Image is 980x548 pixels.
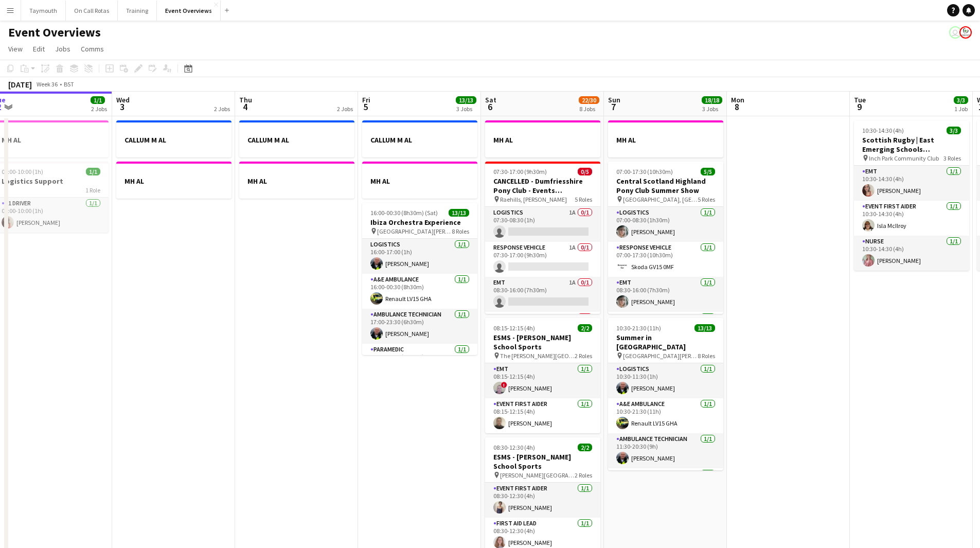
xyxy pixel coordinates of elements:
[66,1,118,21] button: On Call Rotas
[118,1,157,21] button: Training
[29,42,49,56] a: Edit
[64,80,74,88] div: BST
[4,42,27,56] a: View
[21,1,66,21] button: Taymouth
[51,42,75,56] a: Jobs
[81,44,104,54] span: Comms
[77,42,108,56] a: Comms
[8,79,32,90] div: [DATE]
[8,25,101,40] h1: Event Overviews
[157,1,221,21] button: Event Overviews
[8,44,23,54] span: View
[34,80,60,88] span: Week 36
[959,26,972,39] app-user-avatar: Operations Manager
[949,26,961,39] app-user-avatar: Operations Team
[33,44,45,54] span: Edit
[55,44,70,54] span: Jobs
